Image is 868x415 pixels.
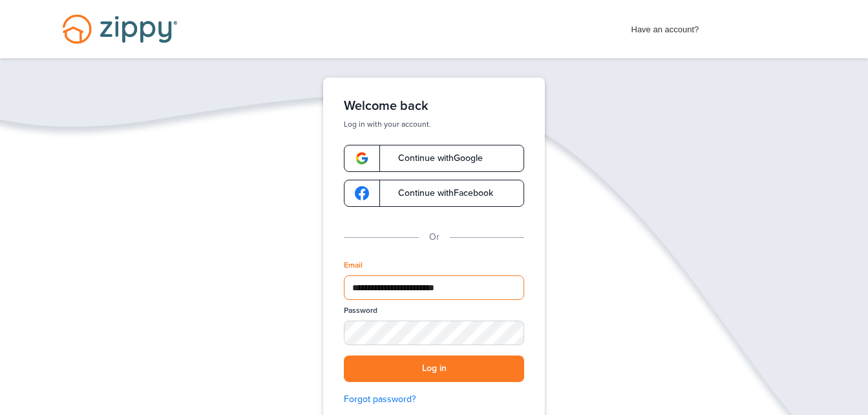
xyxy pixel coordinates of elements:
input: Password [344,321,524,345]
span: Continue with Facebook [385,189,493,198]
label: Email [344,260,363,271]
input: Email [344,275,524,300]
img: google-logo [355,151,369,165]
span: Have an account? [631,16,699,37]
span: Continue with Google [385,154,483,163]
h1: Welcome back [344,98,524,114]
a: Forgot password? [344,392,524,407]
a: google-logoContinue withGoogle [344,145,524,172]
label: Password [344,305,377,316]
button: Log in [344,356,524,382]
img: google-logo [355,186,369,200]
p: Log in with your account. [344,119,524,129]
a: google-logoContinue withFacebook [344,180,524,207]
p: Or [429,230,439,244]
